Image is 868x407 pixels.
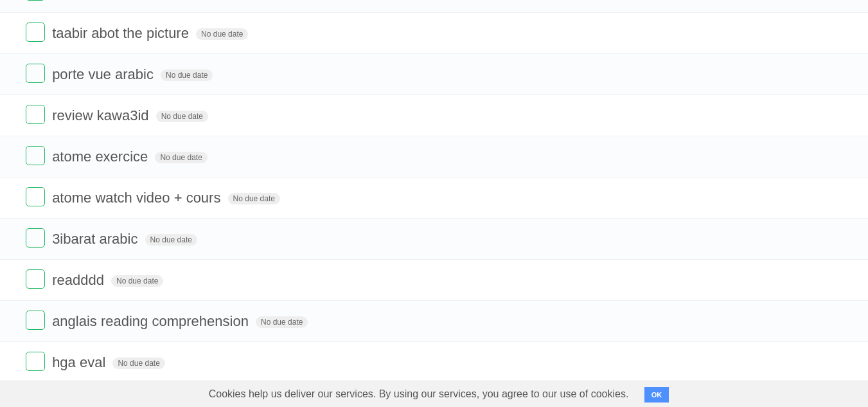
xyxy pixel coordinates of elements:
[26,146,45,165] label: Done
[156,111,208,122] span: No due date
[228,193,280,204] span: No due date
[644,387,669,402] button: OK
[52,272,107,288] span: readddd
[26,187,45,206] label: Done
[145,234,197,246] span: No due date
[52,190,224,206] span: atome watch video + cours
[52,149,151,165] span: atome exercice
[52,313,252,329] span: anglais reading comprehension
[161,69,213,81] span: No due date
[196,381,642,407] span: Cookies help us deliver our services. By using our services, you agree to our use of cookies.
[52,25,192,41] span: taabir abot the picture
[52,107,152,123] span: review kawa3id
[26,23,45,42] label: Done
[26,269,45,289] label: Done
[52,66,157,82] span: porte vue arabic
[52,354,109,370] span: hga eval
[196,28,248,40] span: No due date
[155,152,207,163] span: No due date
[112,357,164,369] span: No due date
[26,352,45,371] label: Done
[256,316,308,328] span: No due date
[111,275,163,287] span: No due date
[26,228,45,248] label: Done
[52,231,141,247] span: 3ibarat arabic
[26,64,45,83] label: Done
[26,311,45,330] label: Done
[26,105,45,124] label: Done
